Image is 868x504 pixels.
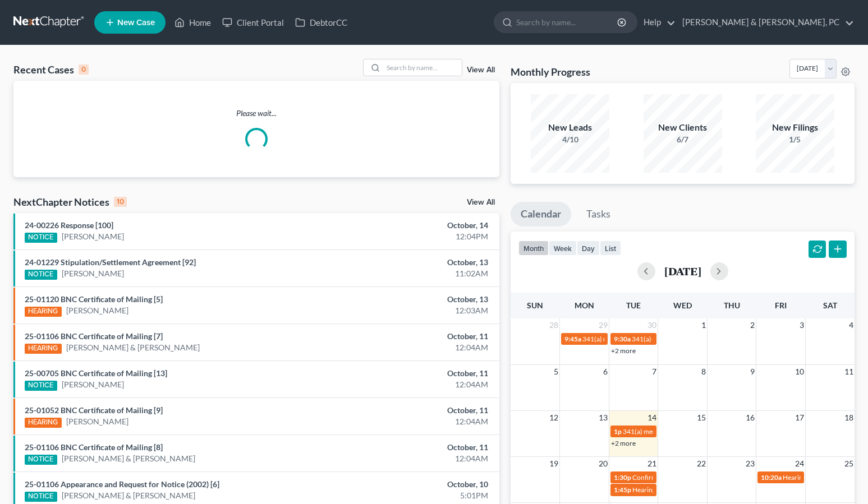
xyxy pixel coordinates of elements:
[673,300,692,310] span: Wed
[341,305,488,316] div: 12:03AM
[341,453,488,464] div: 12:04AM
[66,416,128,427] a: [PERSON_NAME]
[341,368,488,379] div: October, 11
[25,492,57,502] div: NOTICE
[775,300,787,310] span: Fri
[13,108,499,119] p: Please wait...
[290,12,353,33] a: DebtorCC
[117,19,155,27] span: New Case
[843,457,855,470] span: 25
[614,335,631,343] span: 9:30a
[749,365,756,378] span: 9
[745,411,756,424] span: 16
[611,346,636,355] a: +2 more
[79,64,89,75] div: 0
[761,473,782,482] span: 10:20a
[664,265,701,277] h2: [DATE]
[62,453,195,464] a: [PERSON_NAME] & [PERSON_NAME]
[62,231,124,242] a: [PERSON_NAME]
[724,300,740,310] span: Thu
[632,335,800,343] span: 341(a) meeting for [PERSON_NAME] & [PERSON_NAME]
[114,197,127,207] div: 10
[527,300,543,310] span: Sun
[25,294,163,304] a: 25-01120 BNC Certificate of Mailing [5]
[696,457,707,470] span: 22
[696,411,707,424] span: 15
[511,65,590,78] h3: Monthly Progress
[677,12,854,33] a: [PERSON_NAME] & [PERSON_NAME], PC
[614,485,631,494] span: 1:45p
[66,342,200,353] a: [PERSON_NAME] & [PERSON_NAME]
[598,318,609,332] span: 29
[341,268,488,279] div: 11:02AM
[756,121,834,134] div: New Filings
[848,318,855,332] span: 4
[549,241,577,256] button: week
[25,220,113,230] a: 24-00226 Response [100]
[700,365,707,378] span: 8
[600,241,621,256] button: list
[843,411,855,424] span: 18
[602,365,609,378] span: 6
[632,473,760,482] span: Confirmation hearing for [PERSON_NAME]
[745,457,756,470] span: 23
[341,231,488,242] div: 12:04PM
[553,365,559,378] span: 5
[576,202,621,226] a: Tasks
[644,134,722,145] div: 6/7
[341,442,488,453] div: October, 11
[341,479,488,490] div: October, 10
[341,220,488,231] div: October, 14
[341,257,488,268] div: October, 13
[25,479,219,489] a: 25-01106 Appearance and Request for Notice (2002) [6]
[25,270,57,280] div: NOTICE
[598,457,609,470] span: 20
[531,134,609,145] div: 4/10
[62,268,124,279] a: [PERSON_NAME]
[341,405,488,416] div: October, 11
[25,257,196,267] a: 24-01229 Stipulation/Settlement Agreement [92]
[467,66,495,74] a: View All
[548,318,559,332] span: 28
[646,411,658,424] span: 14
[25,307,62,317] div: HEARING
[548,411,559,424] span: 12
[25,442,163,452] a: 25-01106 BNC Certificate of Mailing [8]
[341,331,488,342] div: October, 11
[794,365,805,378] span: 10
[531,121,609,134] div: New Leads
[756,134,834,145] div: 1/5
[843,365,855,378] span: 11
[25,418,62,428] div: HEARING
[341,490,488,501] div: 5:01PM
[798,318,805,332] span: 3
[626,300,641,310] span: Tue
[564,335,581,343] span: 9:45a
[25,368,167,378] a: 25-00705 BNC Certificate of Mailing [13]
[644,121,722,134] div: New Clients
[467,198,495,206] a: View All
[614,473,631,482] span: 1:30p
[341,342,488,353] div: 12:04AM
[577,241,600,256] button: day
[638,12,676,33] a: Help
[598,411,609,424] span: 13
[13,63,89,76] div: Recent Cases
[582,335,691,343] span: 341(a) meeting for [PERSON_NAME]
[749,318,756,332] span: 2
[700,318,707,332] span: 1
[632,485,720,494] span: Hearing for [PERSON_NAME]
[623,427,731,436] span: 341(a) meeting for [PERSON_NAME]
[823,300,837,310] span: Sat
[66,305,128,316] a: [PERSON_NAME]
[518,241,549,256] button: month
[341,416,488,427] div: 12:04AM
[646,318,658,332] span: 30
[646,457,658,470] span: 21
[169,12,217,33] a: Home
[25,455,57,465] div: NOTICE
[383,59,462,76] input: Search by name...
[651,365,658,378] span: 7
[611,439,636,447] a: +2 more
[511,202,571,226] a: Calendar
